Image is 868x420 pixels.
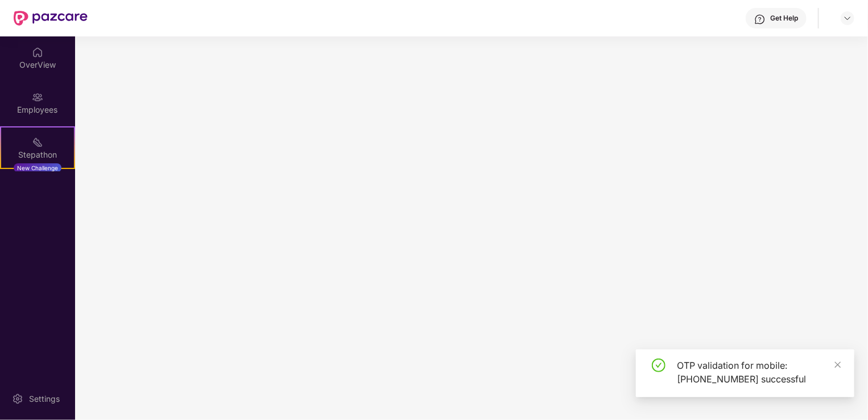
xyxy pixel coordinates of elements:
img: svg+xml;base64,PHN2ZyBpZD0iU2V0dGluZy0yMHgyMCIgeG1sbnM9Imh0dHA6Ly93d3cudzMub3JnLzIwMDAvc3ZnIiB3aW... [12,393,23,405]
div: OTP validation for mobile: [PHONE_NUMBER] successful [677,359,841,386]
span: close [834,361,842,369]
img: svg+xml;base64,PHN2ZyBpZD0iRHJvcGRvd24tMzJ4MzIiIHhtbG5zPSJodHRwOi8vd3d3LnczLm9yZy8yMDAwL3N2ZyIgd2... [843,14,852,23]
img: svg+xml;base64,PHN2ZyB4bWxucz0iaHR0cDovL3d3dy53My5vcmcvMjAwMC9zdmciIHdpZHRoPSIyMSIgaGVpZ2h0PSIyMC... [32,137,43,148]
div: Get Help [770,14,798,23]
div: Settings [26,393,63,405]
img: New Pazcare Logo [14,11,88,26]
img: svg+xml;base64,PHN2ZyBpZD0iSG9tZSIgeG1sbnM9Imh0dHA6Ly93d3cudzMub3JnLzIwMDAvc3ZnIiB3aWR0aD0iMjAiIG... [32,47,43,58]
div: New Challenge [14,163,61,172]
img: svg+xml;base64,PHN2ZyBpZD0iRW1wbG95ZWVzIiB4bWxucz0iaHR0cDovL3d3dy53My5vcmcvMjAwMC9zdmciIHdpZHRoPS... [32,92,43,103]
img: svg+xml;base64,PHN2ZyBpZD0iSGVscC0zMngzMiIgeG1sbnM9Imh0dHA6Ly93d3cudzMub3JnLzIwMDAvc3ZnIiB3aWR0aD... [754,14,766,25]
span: check-circle [652,359,666,372]
div: Stepathon [1,149,74,160]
